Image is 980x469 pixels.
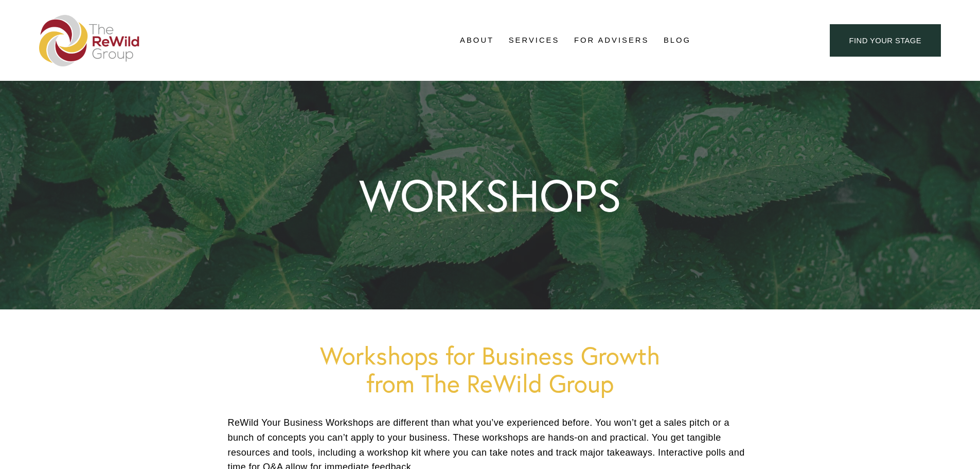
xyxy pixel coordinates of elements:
span: Services [509,33,560,47]
a: find your stage [830,24,941,57]
a: Blog [664,33,691,48]
h1: WORKSHOPS [359,173,621,217]
h1: Workshops for Business Growth from The ReWild Group [228,342,753,397]
a: folder dropdown [460,33,494,48]
a: For Advisers [574,33,649,48]
img: The ReWild Group [39,15,140,66]
a: folder dropdown [509,33,560,48]
span: About [460,33,494,47]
